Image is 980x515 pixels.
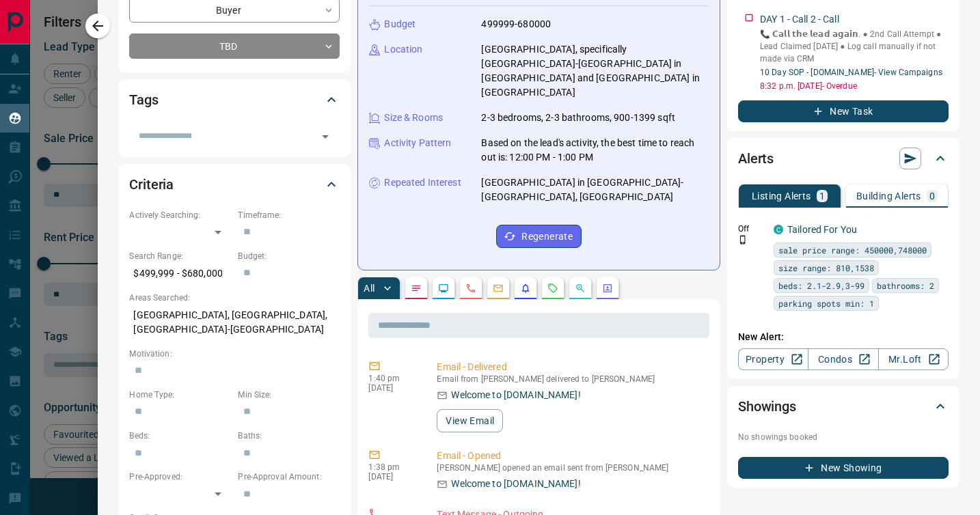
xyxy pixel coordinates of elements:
p: Pre-Approved: [129,471,231,483]
div: Showings [738,390,949,423]
span: beds: 2.1-2.9,3-99 [778,279,865,292]
p: [GEOGRAPHIC_DATA], [GEOGRAPHIC_DATA], [GEOGRAPHIC_DATA]-[GEOGRAPHIC_DATA] [129,304,340,341]
div: Alerts [738,142,949,175]
button: New Showing [738,457,949,479]
p: Email - Opened [437,449,704,463]
a: Property [738,348,808,370]
p: 2-3 bedrooms, 2-3 bathrooms, 900-1399 sqft [481,111,675,125]
button: Regenerate [496,225,582,248]
span: bathrooms: 2 [877,279,934,292]
p: 📞 𝗖𝗮𝗹𝗹 𝘁𝗵𝗲 𝗹𝗲𝗮𝗱 𝗮𝗴𝗮𝗶𝗻. ● 2nd Call Attempt ● Lead Claimed [DATE] ‎● Log call manually if not made ... [760,28,949,65]
p: Pre-Approval Amount: [238,471,340,483]
svg: Lead Browsing Activity [438,283,449,294]
p: 1:40 pm [368,374,416,383]
p: Building Alerts [856,191,921,201]
p: 8:32 p.m. [DATE] - Overdue [760,80,949,92]
p: Activity Pattern [384,136,451,150]
p: Timeframe: [238,209,340,221]
p: Listing Alerts [752,191,811,201]
svg: Opportunities [575,283,586,294]
div: Tags [129,83,340,116]
div: condos.ca [774,225,783,234]
svg: Push Notification Only [738,235,748,245]
span: sale price range: 450000,748000 [778,243,927,257]
svg: Agent Actions [602,283,613,294]
p: Home Type: [129,389,231,401]
p: 0 [929,191,935,201]
p: Baths: [238,430,340,442]
svg: Notes [411,283,422,294]
button: View Email [437,409,503,432]
p: [DATE] [368,472,416,482]
span: parking spots min: 1 [778,296,874,310]
p: New Alert: [738,330,949,344]
svg: Calls [465,283,476,294]
p: No showings booked [738,431,949,443]
svg: Requests [547,283,558,294]
p: Based on the lead's activity, the best time to reach out is: 12:00 PM - 1:00 PM [481,136,709,165]
p: Email from [PERSON_NAME] delivered to [PERSON_NAME] [437,374,704,384]
p: 499999-680000 [481,17,551,31]
p: Budget [384,17,416,31]
a: 10 Day SOP - [DOMAIN_NAME]- View Campaigns [760,68,942,77]
h2: Tags [129,89,158,111]
p: Off [738,223,765,235]
p: Welcome to [DOMAIN_NAME]! [451,477,580,491]
p: 1 [819,191,825,201]
span: size range: 810,1538 [778,261,874,275]
p: Min Size: [238,389,340,401]
a: Mr.Loft [878,348,949,370]
button: Open [316,127,335,146]
a: Tailored For You [787,224,857,235]
p: DAY 1 - Call 2 - Call [760,12,839,27]
p: All [364,283,375,293]
p: Email - Delivered [437,360,704,374]
p: [GEOGRAPHIC_DATA] in [GEOGRAPHIC_DATA]-[GEOGRAPHIC_DATA], [GEOGRAPHIC_DATA] [481,176,709,204]
p: Welcome to [DOMAIN_NAME]! [451,388,580,402]
h2: Criteria [129,173,174,195]
svg: Emails [493,283,504,294]
p: Repeated Interest [384,176,461,190]
svg: Listing Alerts [520,283,531,294]
p: [DATE] [368,383,416,393]
p: Size & Rooms [384,111,443,125]
p: Budget: [238,250,340,262]
a: Condos [808,348,878,370]
div: Criteria [129,168,340,201]
h2: Showings [738,395,796,417]
p: [GEOGRAPHIC_DATA], specifically [GEOGRAPHIC_DATA]-[GEOGRAPHIC_DATA] in [GEOGRAPHIC_DATA] and [GEO... [481,42,709,100]
p: Beds: [129,430,231,442]
p: $499,999 - $680,000 [129,262,231,285]
div: TBD [129,33,340,59]
p: Motivation: [129,348,340,360]
p: 1:38 pm [368,462,416,472]
h2: Alerts [738,148,774,169]
p: [PERSON_NAME] opened an email sent from [PERSON_NAME] [437,463,704,473]
p: Actively Searching: [129,209,231,221]
p: Areas Searched: [129,292,340,304]
p: Location [384,42,422,57]
p: Search Range: [129,250,231,262]
button: New Task [738,100,949,122]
